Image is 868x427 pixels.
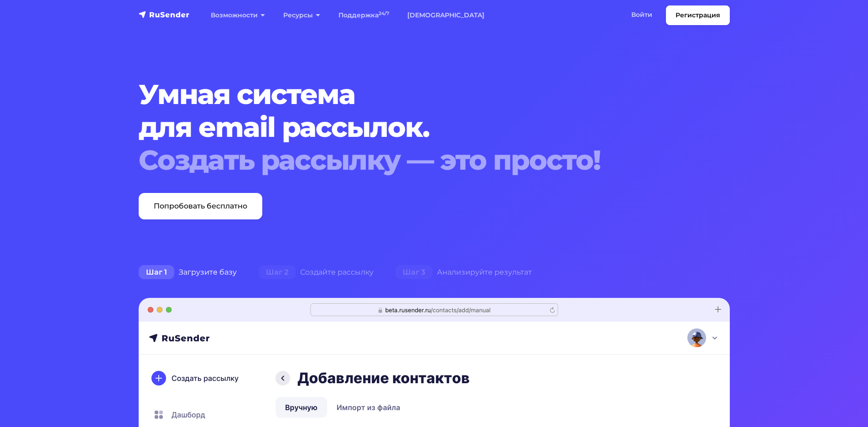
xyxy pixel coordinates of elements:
a: Ресурсы [274,6,329,25]
sup: 24/7 [379,10,389,16]
span: Шаг 1 [139,265,174,280]
img: RuSender [139,10,190,19]
h1: Умная система для email рассылок. [139,78,680,177]
a: Поддержка24/7 [329,6,398,25]
div: Анализируйте результат [385,263,543,281]
a: Возможности [202,6,274,25]
a: [DEMOGRAPHIC_DATA] [398,6,494,25]
div: Загрузите базу [128,263,248,281]
div: Создать рассылку — это просто! [139,144,680,177]
a: Попробовать бесплатно [139,193,262,219]
a: Войти [622,5,661,24]
span: Шаг 3 [395,265,432,280]
a: Регистрация [666,5,730,25]
span: Шаг 2 [259,265,296,280]
div: Создайте рассылку [248,263,385,281]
